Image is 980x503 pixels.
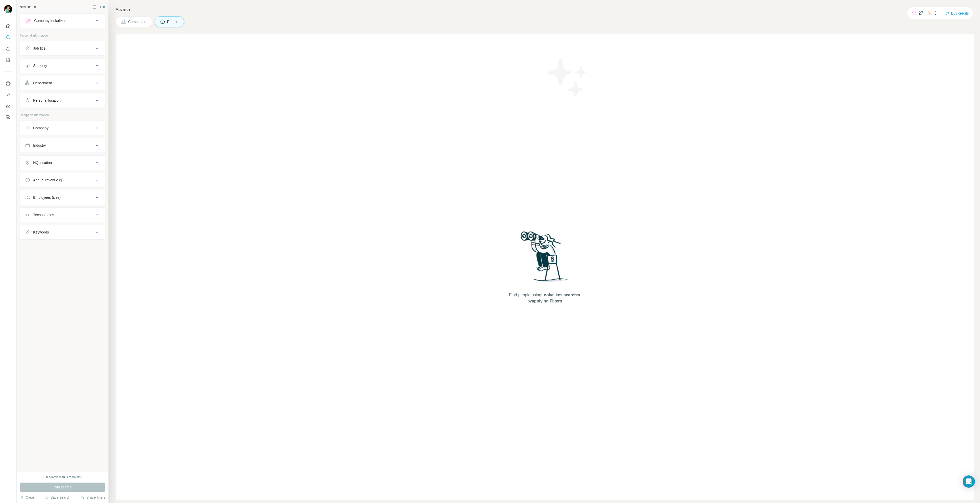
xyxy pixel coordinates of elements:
button: Buy credits [945,10,969,17]
div: Company lookalikes [34,18,66,23]
div: New search [20,5,36,9]
button: Enrich CSV [4,44,12,53]
button: Search [4,33,12,42]
span: People [167,19,179,24]
p: 3 [934,10,937,16]
div: Open Intercom Messenger [963,475,975,488]
button: Technologies [20,209,105,221]
img: Surfe Illustration - Woman searching with binoculars [518,230,571,287]
button: Employees (size) [20,191,105,204]
div: Personal location [33,98,60,103]
button: Save search [44,495,70,500]
div: Job title [33,46,45,51]
button: Annual revenue ($) [20,174,105,186]
span: Lookalikes search [541,293,577,297]
div: Department [33,80,52,86]
div: Seniority [33,63,47,68]
button: Personal location [20,94,105,107]
button: Use Surfe API [4,90,12,99]
h4: Search [116,6,974,13]
button: Feedback [4,113,12,122]
button: Job title [20,42,105,54]
div: Technologies [33,212,54,217]
button: HQ location [20,157,105,169]
button: Use Surfe on LinkedIn [4,79,12,88]
div: 100 search results remaining [43,475,82,479]
span: Companies [128,19,147,24]
div: Keywords [33,230,49,235]
div: Company [33,125,48,131]
div: Employees (size) [33,195,60,200]
button: Department [20,77,105,89]
button: Company lookalikes [20,15,105,27]
button: Company [20,122,105,134]
button: Seniority [20,60,105,72]
img: Surfe Illustration - Stars [545,55,591,101]
button: Share filters [80,495,105,500]
button: Keywords [20,226,105,238]
p: Company information [20,113,105,118]
img: Avatar [4,5,12,13]
p: Personal information [20,33,105,38]
div: Annual revenue ($) [33,178,64,183]
p: 27 [918,10,923,16]
button: Clear [20,495,34,500]
button: Dashboard [4,101,12,111]
button: Quick start [4,21,12,31]
span: Find people using or by [504,292,585,304]
button: Industry [20,139,105,151]
button: My lists [4,55,12,64]
div: HQ location [33,160,52,165]
button: Hide [89,3,108,11]
div: Industry [33,143,46,148]
span: applying Filters [532,299,562,303]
